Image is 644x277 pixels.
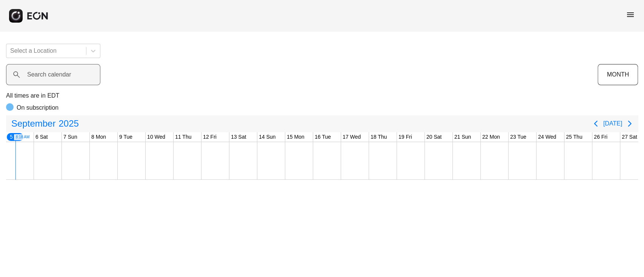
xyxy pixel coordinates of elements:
div: 18 Thu [369,132,388,142]
p: On subscription [17,103,58,112]
div: 24 Wed [536,132,558,142]
button: Next page [622,116,637,131]
span: September [10,116,57,131]
div: 19 Fri [397,132,413,142]
div: 26 Fri [592,132,609,142]
button: Previous page [588,116,603,131]
div: 9 Tue [118,132,134,142]
div: 5 Fri [6,132,24,142]
div: 6 Sat [34,132,49,142]
div: 11 Thu [174,132,193,142]
div: 8 Mon [90,132,108,142]
div: 10 Wed [146,132,167,142]
div: 22 Mon [481,132,501,142]
div: 12 Fri [201,132,218,142]
div: 25 Thu [564,132,584,142]
button: [DATE] [603,117,622,130]
div: 27 Sat [620,132,638,142]
div: 14 Sun [257,132,277,142]
div: 20 Sat [425,132,443,142]
p: All times are in EDT [6,91,638,100]
div: 15 Mon [285,132,306,142]
div: 16 Tue [313,132,332,142]
div: 23 Tue [509,132,528,142]
span: 2025 [57,116,80,131]
span: menu [626,10,635,19]
label: Search calendar [27,70,71,79]
div: 13 Sat [229,132,247,142]
div: 7 Sun [62,132,79,142]
button: MONTH [598,64,638,85]
button: September2025 [7,116,83,131]
div: 21 Sun [453,132,472,142]
div: 17 Wed [341,132,362,142]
